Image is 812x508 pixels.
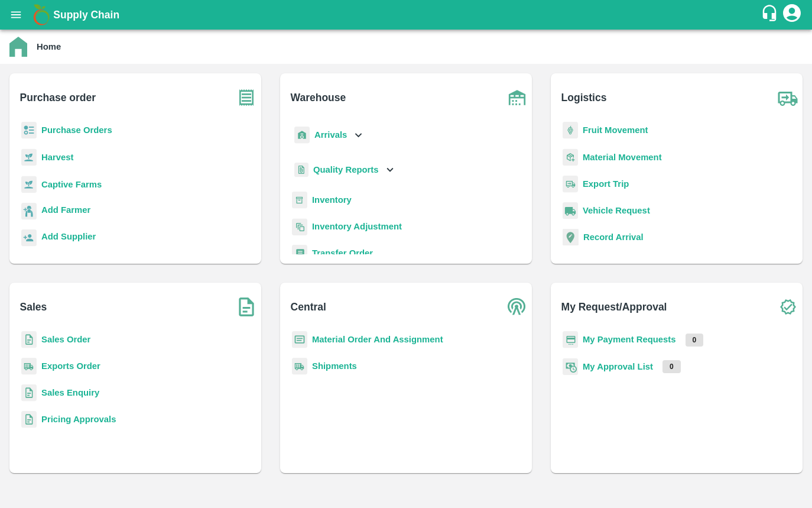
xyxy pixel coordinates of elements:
[292,192,307,209] img: whInventory
[312,248,373,258] a: Transfer Order
[583,179,629,189] a: Export Trip
[563,229,579,245] img: recordArrival
[21,176,37,193] img: harvest
[686,334,704,347] p: 0
[41,125,112,135] a: Purchase Orders
[773,292,803,322] img: check
[53,9,119,21] b: Supply Chain
[502,292,532,322] img: central
[761,4,781,25] div: customer-support
[662,360,681,373] p: 0
[313,165,379,174] b: Quality Reports
[292,122,365,148] div: Arrivals
[9,37,27,57] img: home
[312,195,352,205] a: Inventory
[41,205,90,215] b: Add Farmer
[561,299,667,315] b: My Request/Approval
[21,229,37,247] img: supplier
[30,3,53,27] img: logo
[563,176,578,193] img: delivery
[781,2,803,27] div: account of current user
[563,331,578,348] img: payment
[292,331,307,348] img: centralMaterial
[561,89,607,106] b: Logistics
[21,384,37,402] img: sales
[294,127,310,144] img: whArrival
[2,1,30,28] button: open drawer
[41,153,73,162] a: Harvest
[20,299,47,315] b: Sales
[563,148,578,166] img: material
[312,222,402,231] a: Inventory Adjustment
[53,7,761,23] a: Supply Chain
[583,153,662,162] a: Material Movement
[41,230,96,246] a: Add Supplier
[312,335,443,344] a: Material Order And Assignment
[292,218,307,235] img: inventory
[563,122,578,139] img: fruit
[314,130,347,140] b: Arrivals
[583,125,648,135] a: Fruit Movement
[37,42,61,51] b: Home
[41,415,116,424] a: Pricing Approvals
[292,158,397,182] div: Quality Reports
[563,202,578,219] img: vehicle
[583,206,650,215] a: Vehicle Request
[583,232,644,242] a: Record Arrival
[502,83,532,112] img: warehouse
[294,163,308,177] img: qualityReport
[21,122,37,139] img: reciept
[21,203,37,220] img: farmer
[232,83,261,112] img: purchase
[41,361,100,371] a: Exports Order
[41,388,99,397] a: Sales Enquiry
[292,358,307,375] img: shipments
[292,245,307,262] img: whTransfer
[583,362,653,371] a: My Approval List
[563,358,578,376] img: approval
[291,299,326,315] b: Central
[21,358,37,375] img: shipments
[20,89,96,106] b: Purchase order
[291,89,346,106] b: Warehouse
[583,335,676,344] a: My Payment Requests
[232,292,261,322] img: soSales
[773,83,803,112] img: truck
[21,148,37,166] img: harvest
[41,335,90,344] a: Sales Order
[41,232,96,241] b: Add Supplier
[41,203,90,219] a: Add Farmer
[312,361,357,371] a: Shipments
[41,180,102,189] a: Captive Farms
[21,411,37,428] img: sales
[21,331,37,348] img: sales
